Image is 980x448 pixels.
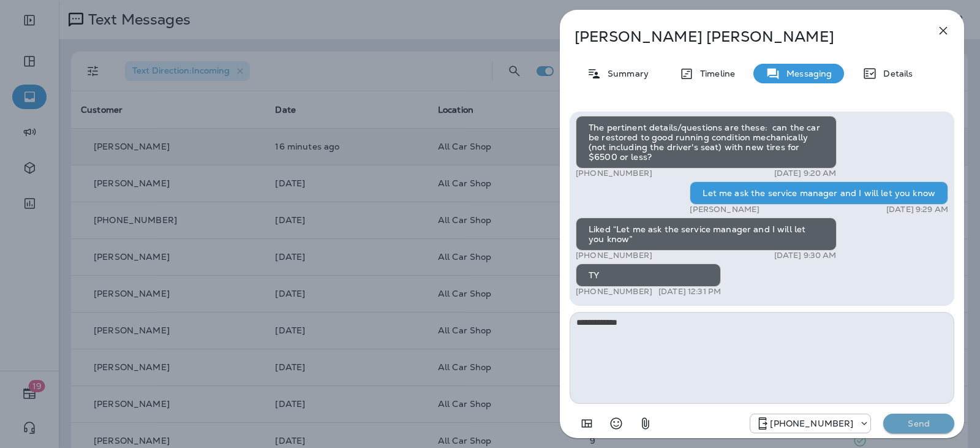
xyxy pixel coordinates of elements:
p: Details [877,69,913,78]
button: Send [883,414,954,433]
p: [PHONE_NUMBER] [576,287,652,297]
div: Let me ask the service manager and I will let you know [690,181,948,205]
p: [DATE] 9:30 AM [774,251,837,260]
p: [DATE] 12:31 PM [658,287,721,297]
p: Messaging [780,69,832,78]
p: Send [893,418,944,429]
p: [PHONE_NUMBER] [576,169,652,178]
button: Add in a premade template [575,411,599,436]
p: [PERSON_NAME] [PERSON_NAME] [575,28,909,45]
div: +1 (689) 265-4479 [750,416,870,431]
p: Timeline [694,69,735,78]
div: The pertinent details/questions are these: can the car be restored to good running condition mech... [576,116,837,169]
p: [DATE] 9:29 AM [886,205,948,215]
div: Liked “Let me ask the service manager and I will let you know” [576,218,837,251]
p: [PHONE_NUMBER] [576,251,652,260]
p: [DATE] 9:20 AM [774,169,837,178]
div: TY [576,264,721,287]
p: [PERSON_NAME] [690,205,759,215]
p: Summary [601,69,649,78]
p: [PHONE_NUMBER] [770,419,853,428]
button: Select an emoji [604,411,628,436]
